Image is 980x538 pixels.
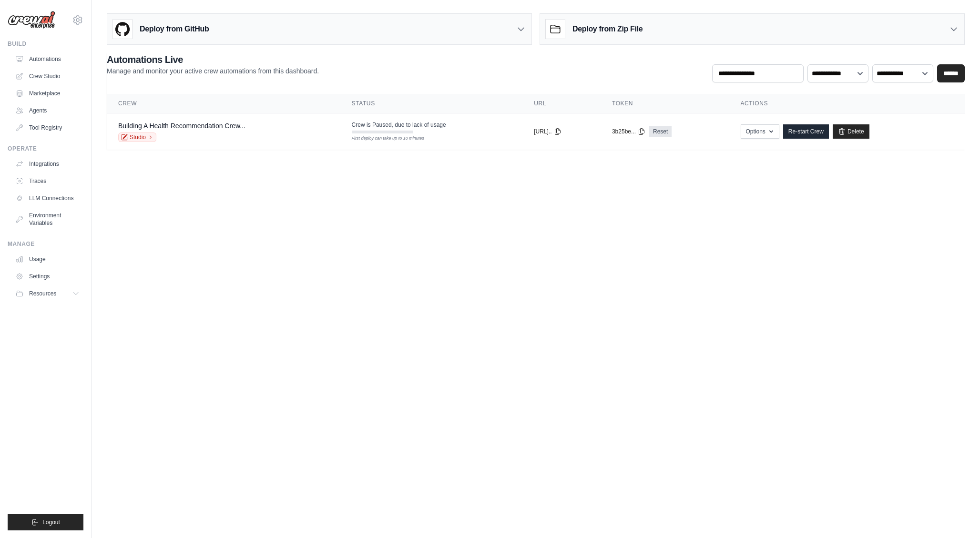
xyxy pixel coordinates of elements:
[11,120,83,135] a: Tool Registry
[11,252,83,267] a: Usage
[352,135,413,142] div: First deploy can take up to 10 minutes
[11,173,83,189] a: Traces
[741,124,779,139] button: Options
[11,208,83,231] a: Environment Variables
[729,94,965,113] th: Actions
[833,124,869,139] a: Delete
[932,492,980,538] iframe: Chat Widget
[649,126,672,137] a: Reset
[522,94,601,113] th: URL
[107,94,340,113] th: Crew
[340,94,523,113] th: Status
[11,191,83,206] a: LLM Connections
[11,286,83,301] button: Resources
[783,124,829,139] a: Re-start Crew
[8,11,55,29] img: Logo
[11,269,83,284] a: Settings
[118,122,245,130] a: Building A Health Recommendation Crew...
[107,66,319,76] p: Manage and monitor your active crew automations from this dashboard.
[8,145,83,152] div: Operate
[113,20,132,39] img: GitHub Logo
[352,121,446,129] span: Crew is Paused, due to lack of usage
[11,69,83,84] a: Crew Studio
[612,128,645,135] button: 3b25be...
[11,86,83,101] a: Marketplace
[8,40,83,48] div: Build
[42,518,60,526] span: Logout
[601,94,729,113] th: Token
[107,53,319,66] h2: Automations Live
[11,51,83,67] a: Automations
[11,103,83,118] a: Agents
[11,156,83,172] a: Integrations
[8,514,83,530] button: Logout
[572,23,643,35] h3: Deploy from Zip File
[29,290,56,297] span: Resources
[118,132,156,142] a: Studio
[8,240,83,248] div: Manage
[140,23,209,35] h3: Deploy from GitHub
